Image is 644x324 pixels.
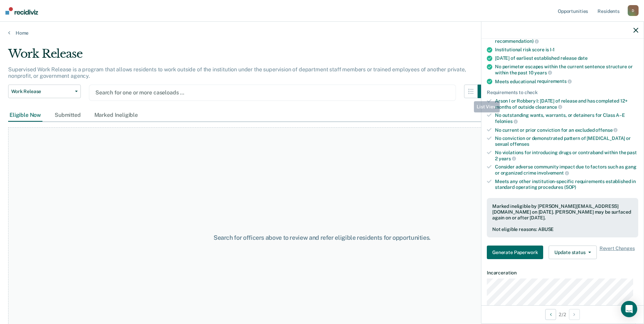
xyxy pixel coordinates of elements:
span: Work Release [11,89,72,94]
div: Work Release [8,47,491,66]
img: Recidiviz [5,7,38,15]
button: Update status [549,246,596,259]
span: years [534,70,552,75]
div: Marked Ineligible [93,109,139,122]
div: Eligible Now [8,109,42,122]
span: felonies [495,119,518,124]
div: No conviction or demonstrated pattern of [MEDICAL_DATA] or sexual [495,136,638,147]
span: involvement [537,170,569,176]
div: [DATE] of earliest established release [495,55,638,61]
div: No violations for introducing drugs or contraband within the past 2 [495,150,638,161]
div: No perimeter escapes within the current sentence structure or within the past 10 [495,64,638,75]
div: Marked ineligible by [PERSON_NAME][EMAIL_ADDRESS][DOMAIN_NAME] on [DATE]. [PERSON_NAME] may be su... [492,203,633,220]
p: Supervised Work Release is a program that allows residents to work outside of the institution und... [8,66,466,79]
div: Search for officers above to review and refer eligible residents for opportunities. [165,234,479,241]
span: I-1 [550,47,555,52]
div: Meets any other institution-specific requirements established in standard operating procedures [495,179,638,190]
span: clearance [535,104,563,110]
div: No current or prior conviction for an excluded [495,127,638,133]
div: Requirements to check [487,90,638,95]
div: No outstanding wants, warrants, or detainers for Class A–E [495,112,638,124]
div: Consider adverse community impact due to factors such as gang or organized crime [495,164,638,176]
div: Submitted [53,109,82,122]
span: (SOP) [564,184,576,190]
button: Previous Opportunity [545,309,556,320]
button: Next Opportunity [569,309,580,320]
span: offense [595,127,618,133]
div: Institutional risk score is [495,47,638,53]
span: date [578,55,588,61]
span: recommendation) [495,38,539,44]
div: Open Intercom Messenger [621,301,637,317]
div: D [628,5,639,16]
div: Arson I or Robbery I: [DATE] of release and has completed 12+ months of outside [495,98,638,110]
div: Not eligible reasons: ABUSE [492,227,633,232]
div: 2 / 2 [481,305,644,323]
span: offenses [510,141,529,147]
div: Meets educational [495,78,638,85]
a: Home [8,30,636,36]
dt: Incarceration [487,270,638,276]
span: Revert Changes [600,246,635,259]
button: Generate Paperwork [487,246,543,259]
span: years [499,156,516,161]
span: requirements [537,78,572,84]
